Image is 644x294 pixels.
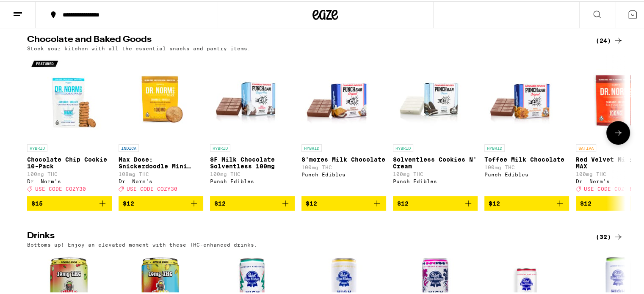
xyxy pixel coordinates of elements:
span: $15 [31,199,43,206]
span: $12 [306,199,317,206]
div: Punch Edibles [393,177,478,183]
p: 100mg THC [484,163,569,169]
p: Chocolate Chip Cookie 10-Pack [27,155,112,168]
span: $12 [489,199,500,206]
span: $12 [214,199,226,206]
p: Solventless Cookies N' Cream [393,155,478,168]
p: 100mg THC [301,163,386,169]
div: Punch Edibles [210,177,295,183]
a: Open page for S'mores Milk Chocolate from Punch Edibles [301,54,386,195]
p: 100mg THC [210,170,295,176]
p: SF Milk Chocolate Solventless 100mg [210,155,295,168]
p: HYBRID [210,143,230,151]
a: Open page for Max Dose: Snickerdoodle Mini Cookie - Indica from Dr. Norm's [119,54,203,195]
p: HYBRID [27,143,47,151]
span: USE CODE COZY30 [127,185,177,191]
p: Max Dose: Snickerdoodle Mini Cookie - Indica [119,155,203,168]
p: Stock your kitchen with all the essential snacks and pantry items. [27,44,251,50]
img: Dr. Norm's - Max Dose: Snickerdoodle Mini Cookie - Indica [119,54,203,139]
a: Open page for Chocolate Chip Cookie 10-Pack from Dr. Norm's [27,54,112,195]
div: Punch Edibles [301,170,386,176]
span: $12 [123,199,134,206]
div: Dr. Norm's [27,177,112,183]
p: HYBRID [393,143,413,151]
span: $12 [397,199,409,206]
img: Punch Edibles - Toffee Milk Chocolate [484,54,569,139]
img: Punch Edibles - SF Milk Chocolate Solventless 100mg [210,54,295,139]
span: $12 [580,199,591,206]
h2: Drinks [27,231,582,241]
a: Open page for Solventless Cookies N' Cream from Punch Edibles [393,54,478,195]
span: USE CODE COZY30 [35,185,86,191]
p: 108mg THC [119,170,203,176]
button: Add to bag [301,195,386,209]
p: Bottoms up! Enjoy an elevated moment with these THC-enhanced drinks. [27,241,257,246]
img: Punch Edibles - Solventless Cookies N' Cream [393,54,478,139]
p: 100mg THC [393,170,478,176]
a: Open page for SF Milk Chocolate Solventless 100mg from Punch Edibles [210,54,295,195]
button: Add to bag [27,195,112,209]
img: Dr. Norm's - Chocolate Chip Cookie 10-Pack [27,54,112,139]
p: 100mg THC [27,170,112,176]
h2: Chocolate and Baked Goods [27,34,582,44]
div: Punch Edibles [484,170,569,176]
button: Add to bag [210,195,295,209]
p: S'mores Milk Chocolate [301,155,386,162]
button: Add to bag [119,195,203,209]
span: Hi. Need any help? [5,6,61,13]
a: Open page for Toffee Milk Chocolate from Punch Edibles [484,54,569,195]
button: Add to bag [484,195,569,209]
a: (32) [596,231,623,241]
div: Dr. Norm's [119,177,203,183]
a: (24) [596,34,623,44]
span: USE CODE COZY30 [584,185,635,191]
p: HYBRID [484,143,505,151]
p: Toffee Milk Chocolate [484,155,569,162]
p: HYBRID [301,143,322,151]
p: INDICA [119,143,139,151]
p: SATIVA [576,143,596,151]
img: Punch Edibles - S'mores Milk Chocolate [301,54,386,139]
button: Add to bag [393,195,478,209]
